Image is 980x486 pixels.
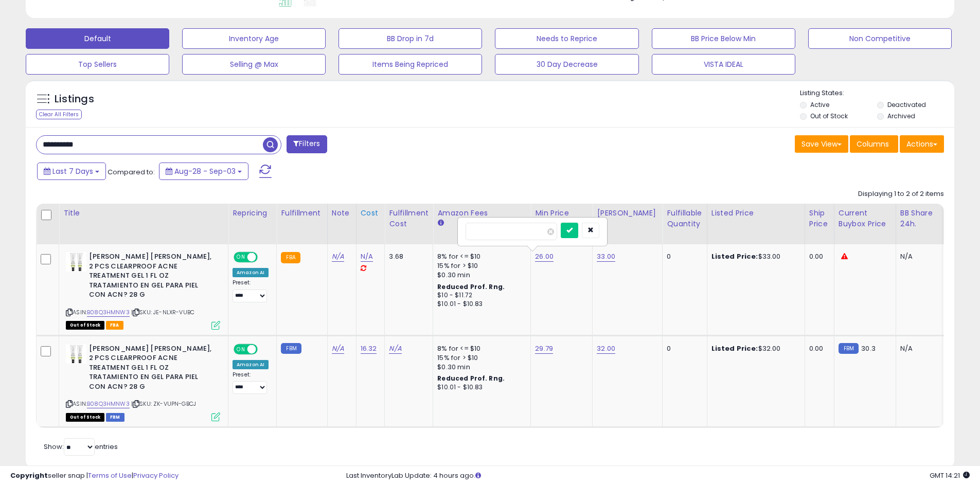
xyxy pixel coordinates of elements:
[55,92,94,106] h5: Listings
[389,252,425,261] div: 3.68
[930,471,970,480] span: 2025-09-12 14:21 GMT
[106,321,123,330] span: FBA
[233,371,269,394] div: Preset:
[711,208,800,219] div: Listed Price
[10,471,48,480] strong: Copyright
[26,28,169,49] button: Default
[597,251,615,262] a: 33.00
[281,252,300,263] small: FBA
[52,166,93,176] span: Last 7 Days
[159,163,248,180] button: Aug-28 - Sep-03
[66,413,104,422] span: All listings that are currently out of stock and unavailable for purchase on Amazon
[10,471,179,481] div: seller snap | |
[133,471,179,480] a: Privacy Policy
[437,291,523,300] div: $10 - $11.72
[667,208,702,229] div: Fulfillable Quantity
[235,253,247,262] span: ON
[66,321,104,330] span: All listings that are currently out of stock and unavailable for purchase on Amazon
[535,208,588,219] div: Min Price
[652,28,795,49] button: BB Price Below Min
[437,261,523,271] div: 15% for > $10
[174,166,236,176] span: Aug-28 - Sep-03
[233,360,269,369] div: Amazon AI
[850,135,898,153] button: Columns
[437,282,505,291] b: Reduced Prof. Rng.
[597,208,658,219] div: [PERSON_NAME]
[711,251,758,261] b: Listed Price:
[36,110,82,119] div: Clear All Filters
[233,279,269,302] div: Preset:
[437,271,523,280] div: $0.30 min
[495,54,638,75] button: 30 Day Decrease
[810,112,848,120] label: Out of Stock
[839,208,892,229] div: Current Buybox Price
[900,344,934,353] div: N/A
[861,344,876,353] span: 30.3
[281,343,301,354] small: FBM
[182,54,326,75] button: Selling @ Max
[667,344,699,353] div: 0
[800,88,954,98] p: Listing States:
[437,300,523,309] div: $10.01 - $10.83
[182,28,326,49] button: Inventory Age
[711,252,797,261] div: $33.00
[108,167,155,177] span: Compared to:
[44,442,118,452] span: Show: entries
[437,363,523,372] div: $0.30 min
[235,345,247,353] span: ON
[26,54,169,75] button: Top Sellers
[900,252,934,261] div: N/A
[437,353,523,363] div: 15% for > $10
[66,252,86,272] img: 41dTr4FtK3L._SL40_.jpg
[795,135,848,153] button: Save View
[287,135,327,153] button: Filters
[711,344,797,353] div: $32.00
[495,28,638,49] button: Needs to Reprice
[900,135,944,153] button: Actions
[89,252,214,302] b: [PERSON_NAME] [PERSON_NAME], 2 PCS CLEARPROOF ACNE TREATMENT GEL 1 FL OZ TRATAMIENTO EN GEL PARA ...
[332,208,352,219] div: Note
[389,344,401,354] a: N/A
[233,268,269,277] div: Amazon AI
[346,471,970,481] div: Last InventoryLab Update: 4 hours ago.
[361,208,381,219] div: Cost
[900,208,938,229] div: BB Share 24h.
[437,344,523,353] div: 8% for <= $10
[809,252,826,261] div: 0.00
[808,28,952,49] button: Non Competitive
[887,112,915,120] label: Archived
[437,252,523,261] div: 8% for <= $10
[711,344,758,353] b: Listed Price:
[332,344,344,354] a: N/A
[281,208,323,219] div: Fulfillment
[89,344,214,394] b: [PERSON_NAME] [PERSON_NAME], 2 PCS CLEARPROOF ACNE TREATMENT GEL 1 FL OZ TRATAMIENTO EN GEL PARA ...
[361,251,373,262] a: N/A
[437,208,526,219] div: Amazon Fees
[63,208,224,219] div: Title
[131,308,194,316] span: | SKU: JE-NLXR-VUBC
[256,345,273,353] span: OFF
[256,253,273,262] span: OFF
[88,471,132,480] a: Terms of Use
[87,308,130,317] a: B08Q3HMNW3
[437,219,443,228] small: Amazon Fees.
[667,252,699,261] div: 0
[389,208,429,229] div: Fulfillment Cost
[437,383,523,392] div: $10.01 - $10.83
[858,189,944,199] div: Displaying 1 to 2 of 2 items
[810,100,829,109] label: Active
[338,54,482,75] button: Items Being Repriced
[338,28,482,49] button: BB Drop in 7d
[332,251,344,262] a: N/A
[437,374,505,383] b: Reduced Prof. Rng.
[597,344,615,354] a: 32.00
[106,413,124,422] span: FBM
[131,400,196,408] span: | SKU: ZK-VUPN-GBCJ
[66,344,86,364] img: 41dTr4FtK3L._SL40_.jpg
[361,344,377,354] a: 16.32
[887,100,926,109] label: Deactivated
[37,163,106,180] button: Last 7 Days
[535,251,554,262] a: 26.00
[809,344,826,353] div: 0.00
[66,252,220,328] div: ASIN:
